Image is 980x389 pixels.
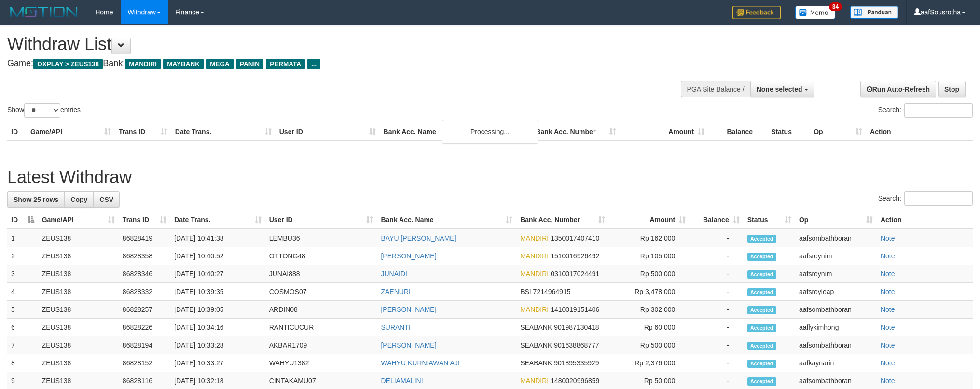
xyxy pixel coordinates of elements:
[381,270,407,278] a: JUNAIDI
[747,288,776,296] span: Accepted
[620,123,708,141] th: Amount
[64,191,94,208] a: Copy
[690,336,743,354] td: -
[70,196,87,203] span: Copy
[520,270,549,278] span: MANDIRI
[7,59,644,68] h4: Game: Bank:
[119,229,170,247] td: 86828419
[747,253,776,261] span: Accepted
[266,59,305,69] span: PERMATA
[170,319,265,336] td: [DATE] 10:34:16
[881,323,895,331] a: Note
[795,265,877,283] td: aafsreynim
[690,229,743,247] td: -
[38,301,119,319] td: ZEUS138
[171,123,276,141] th: Date Trans.
[38,336,119,354] td: ZEUS138
[265,283,377,301] td: COSMOS07
[163,59,204,69] span: MAYBANK
[170,229,265,247] td: [DATE] 10:41:38
[7,35,644,54] h1: Withdraw List
[381,377,423,385] a: DELIAMALINI
[881,252,895,260] a: Note
[236,59,263,69] span: PANIN
[7,123,27,141] th: ID
[877,211,973,229] th: Action
[532,123,620,141] th: Bank Acc. Number
[381,341,436,349] a: [PERSON_NAME]
[14,196,58,203] span: Show 25 rows
[276,123,380,141] th: User ID
[7,301,38,319] td: 5
[265,319,377,336] td: RANTICUCUR
[609,283,690,301] td: Rp 3,478,000
[860,81,936,97] a: Run Auto-Refresh
[265,336,377,354] td: AKBAR1709
[767,123,810,141] th: Status
[520,377,549,385] span: MANDIRI
[795,6,836,19] img: Button%20Memo.svg
[7,265,38,283] td: 3
[878,191,973,206] label: Search:
[904,103,973,118] input: Search:
[119,265,170,283] td: 86828346
[690,211,743,229] th: Balance: activate to sort column ascending
[681,81,750,97] div: PGA Site Balance /
[119,336,170,354] td: 86828194
[307,59,320,69] span: ...
[744,211,795,229] th: Status: activate to sort column ascending
[609,336,690,354] td: Rp 500,000
[795,283,877,301] td: aafsreyleap
[690,283,743,301] td: -
[881,341,895,349] a: Note
[7,319,38,336] td: 6
[119,354,170,372] td: 86828152
[170,354,265,372] td: [DATE] 10:33:27
[265,229,377,247] td: LEMBU36
[381,234,456,242] a: BAYU [PERSON_NAME]
[119,247,170,265] td: 86828358
[7,168,973,187] h1: Latest Withdraw
[881,270,895,278] a: Note
[520,323,552,331] span: SEABANK
[7,354,38,372] td: 8
[533,288,571,295] span: Copy 7214964915 to clipboard
[170,301,265,319] td: [DATE] 10:39:05
[7,103,81,118] label: Show entries
[795,301,877,319] td: aafsombathboran
[690,319,743,336] td: -
[170,283,265,301] td: [DATE] 10:39:35
[732,6,781,19] img: Feedback.jpg
[554,323,599,331] span: Copy 901987130418 to clipboard
[795,319,877,336] td: aaflykimhong
[38,265,119,283] td: ZEUS138
[516,211,609,229] th: Bank Acc. Number: activate to sort column ascending
[795,336,877,354] td: aafsombathboran
[551,270,599,278] span: Copy 0310017024491 to clipboard
[881,234,895,242] a: Note
[119,319,170,336] td: 86828226
[810,123,866,141] th: Op
[381,359,459,367] a: WAHYU KURNIAWAN AJI
[7,211,38,229] th: ID: activate to sort column descending
[747,377,776,386] span: Accepted
[381,306,436,313] a: [PERSON_NAME]
[7,5,81,19] img: MOTION_logo.png
[881,377,895,385] a: Note
[609,229,690,247] td: Rp 162,000
[119,283,170,301] td: 86828332
[747,324,776,332] span: Accepted
[878,103,973,118] label: Search:
[24,103,60,118] select: Showentries
[757,85,802,93] span: None selected
[881,359,895,367] a: Note
[38,283,119,301] td: ZEUS138
[795,229,877,247] td: aafsombathboran
[609,211,690,229] th: Amount: activate to sort column ascending
[265,247,377,265] td: OTTONG48
[170,211,265,229] th: Date Trans.: activate to sort column ascending
[520,306,549,313] span: MANDIRI
[551,252,599,260] span: Copy 1510016926492 to clipboard
[551,306,599,313] span: Copy 1410019151406 to clipboard
[554,359,599,367] span: Copy 901895335929 to clipboard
